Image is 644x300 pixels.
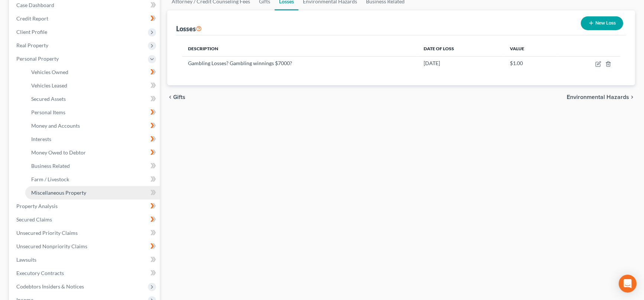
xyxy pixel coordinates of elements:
[31,149,86,156] span: Money Owed to Debtor
[31,69,68,75] span: Vehicles Owned
[10,213,160,226] a: Secured Claims
[25,119,160,133] a: Money and Accounts
[16,15,48,22] span: Credit Report
[188,60,292,66] span: Gambling Losses? Gambling winnings $7000?
[629,94,635,100] i: chevron_right
[167,94,185,100] button: chevron_left Gifts
[424,60,440,66] span: [DATE]
[16,42,48,48] span: Real Property
[16,230,78,236] span: Unsecured Priority Claims
[25,173,160,186] a: Farm / Livestock
[188,46,218,51] span: Description
[31,109,65,115] span: Personal Items
[424,46,454,51] span: Date of Loss
[10,226,160,240] a: Unsecured Priority Claims
[10,240,160,253] a: Unsecured Nonpriority Claims
[25,92,160,106] a: Secured Assets
[25,106,160,119] a: Personal Items
[567,94,635,100] button: Environmental Hazards chevron_right
[16,216,52,223] span: Secured Claims
[510,60,523,66] span: $1.00
[31,163,70,169] span: Business Related
[16,2,54,8] span: Case Dashboard
[25,146,160,159] a: Money Owed to Debtor
[173,94,185,100] span: Gifts
[25,66,160,79] a: Vehicles Owned
[510,46,524,51] span: Value
[16,256,36,263] span: Lawsuits
[581,16,623,30] button: New Loss
[16,243,87,249] span: Unsecured Nonpriority Claims
[176,24,202,33] div: Losses
[16,270,64,276] span: Executory Contracts
[10,267,160,280] a: Executory Contracts
[16,55,59,62] span: Personal Property
[10,12,160,25] a: Credit Report
[31,96,66,102] span: Secured Assets
[10,253,160,267] a: Lawsuits
[25,159,160,173] a: Business Related
[10,200,160,213] a: Property Analysis
[619,275,637,293] div: Open Intercom Messenger
[31,136,51,142] span: Interests
[167,94,173,100] i: chevron_left
[31,189,86,196] span: Miscellaneous Property
[31,122,80,129] span: Money and Accounts
[25,186,160,200] a: Miscellaneous Property
[16,283,84,290] span: Codebtors Insiders & Notices
[31,176,69,182] span: Farm / Livestock
[25,133,160,146] a: Interests
[567,94,629,100] span: Environmental Hazards
[31,82,67,89] span: Vehicles Leased
[16,203,58,209] span: Property Analysis
[16,29,47,35] span: Client Profile
[25,79,160,92] a: Vehicles Leased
